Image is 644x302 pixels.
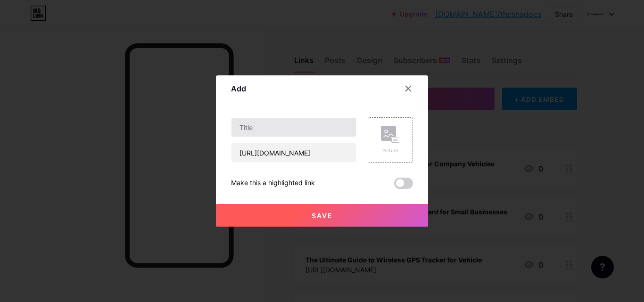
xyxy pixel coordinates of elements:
div: Make this a highlighted link [231,178,315,189]
button: Save [216,204,428,227]
div: Picture [381,147,400,154]
span: Save [312,212,333,220]
input: URL [231,143,356,162]
div: Add [231,83,246,94]
input: Title [231,118,356,137]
